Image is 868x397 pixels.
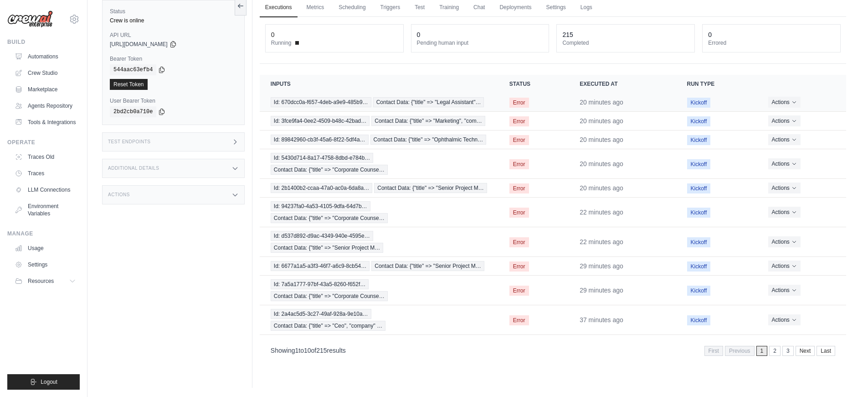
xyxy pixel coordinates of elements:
[708,30,712,39] div: 0
[271,213,388,223] span: Contact Data: {"title" => "Corporate Counse…
[374,183,487,193] span: Contact Data: {"title" => "Senior Project M…
[271,201,370,211] span: Id: 94237fa0-4a53-4105-9dfa-64d7b…
[768,97,801,108] button: Actions for execution
[271,153,374,163] span: Id: 5430d714-8a17-4758-8dbd-e784b…
[768,261,801,272] button: Actions for execution
[11,66,80,80] a: Crew Studio
[271,116,488,126] a: View execution details for Id
[110,97,237,104] label: User Bearer Token
[110,41,168,48] span: [URL][DOMAIN_NAME]
[687,286,711,296] span: Kickoff
[271,243,384,253] span: Contact Data: {"title" => "Senior Project M…
[260,339,846,362] nav: Pagination
[704,346,723,356] span: First
[11,150,80,164] a: Traces Old
[271,309,488,331] a: View execution details for Id
[580,209,623,216] time: September 29, 2025 at 13:38 CDT
[768,158,801,169] button: Actions for execution
[768,207,801,218] button: Actions for execution
[687,116,711,126] span: Kickoff
[580,117,623,125] time: September 29, 2025 at 13:41 CDT
[108,192,130,198] h3: Actions
[271,231,373,241] span: Id: d537d892-d9ac-4349-940e-4595e…
[687,183,711,193] span: Kickoff
[509,135,529,145] span: Error
[509,98,529,108] span: Error
[756,346,768,356] span: 1
[580,99,623,106] time: September 29, 2025 at 13:41 CDT
[417,30,421,39] div: 0
[817,346,835,356] a: Last
[11,49,80,64] a: Automations
[271,279,369,289] span: Id: 7a5a1777-97bf-43a5-8260-f652f…
[569,75,676,93] th: Executed at
[110,8,237,15] label: Status
[580,238,623,246] time: September 29, 2025 at 13:38 CDT
[768,236,801,247] button: Actions for execution
[260,75,846,362] section: Crew executions table
[295,347,299,354] span: 1
[11,115,80,130] a: Tools & Integrations
[782,346,794,356] a: 3
[110,17,237,24] div: Crew is online
[11,166,80,181] a: Traces
[768,285,801,296] button: Actions for execution
[271,135,488,145] a: View execution details for Id
[509,159,529,169] span: Error
[110,106,156,117] code: 2bd2cb0a710e
[11,241,80,256] a: Usage
[509,315,529,325] span: Error
[271,165,388,175] span: Contact Data: {"title" => "Corporate Counse…
[704,346,835,356] nav: Pagination
[304,347,311,354] span: 10
[271,261,370,271] span: Id: 6677a1a5-a3f3-46f7-a6c9-8cb54…
[417,39,544,47] dt: Pending human input
[316,347,327,354] span: 215
[676,75,757,93] th: Run Type
[580,136,623,143] time: September 29, 2025 at 13:41 CDT
[271,346,346,355] p: Showing to of results
[768,183,801,193] button: Actions for execution
[271,97,371,107] span: Id: 670dcc0a-f657-4deb-a9e9-485b9…
[260,75,498,93] th: Inputs
[687,208,711,218] span: Kickoff
[28,277,54,285] span: Resources
[562,39,689,47] dt: Completed
[768,134,801,145] button: Actions for execution
[580,262,623,270] time: September 29, 2025 at 13:31 CDT
[373,97,484,107] span: Contact Data: {"title" => "Legal Assistant"…
[11,82,80,97] a: Marketplace
[498,75,569,93] th: Status
[11,99,80,113] a: Agents Repository
[11,274,80,288] button: Resources
[110,64,156,75] code: 544aac63efb4
[11,183,80,197] a: LLM Connections
[271,116,370,126] span: Id: 3fce9fa4-0ee2-4509-b48c-42bad…
[580,184,623,192] time: September 29, 2025 at 13:40 CDT
[271,279,488,301] a: View execution details for Id
[271,231,488,253] a: View execution details for Id
[509,261,529,272] span: Error
[271,291,388,301] span: Contact Data: {"title" => "Corporate Counse…
[370,135,487,145] span: Contact Data: {"title" => "Ophthalmic Techn…
[509,286,529,296] span: Error
[580,316,623,324] time: September 29, 2025 at 13:24 CDT
[271,153,488,175] a: View execution details for Id
[509,208,529,218] span: Error
[768,314,801,325] button: Actions for execution
[580,160,623,167] time: September 29, 2025 at 13:40 CDT
[271,30,275,39] div: 0
[7,374,80,390] button: Logout
[271,135,369,145] span: Id: 89842960-cb3f-45a6-8f22-5df4a…
[509,237,529,247] span: Error
[271,39,292,47] span: Running
[108,166,159,171] h3: Additional Details
[509,116,529,126] span: Error
[769,346,781,356] a: 2
[7,230,80,237] div: Manage
[271,309,371,319] span: Id: 2a4ac5d5-3c27-49af-928a-9e10a…
[108,139,151,145] h3: Test Endpoints
[687,261,711,272] span: Kickoff
[7,10,53,28] img: Logo
[271,183,372,193] span: Id: 2b1400b2-ccaa-47a0-ac0a-6da8a…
